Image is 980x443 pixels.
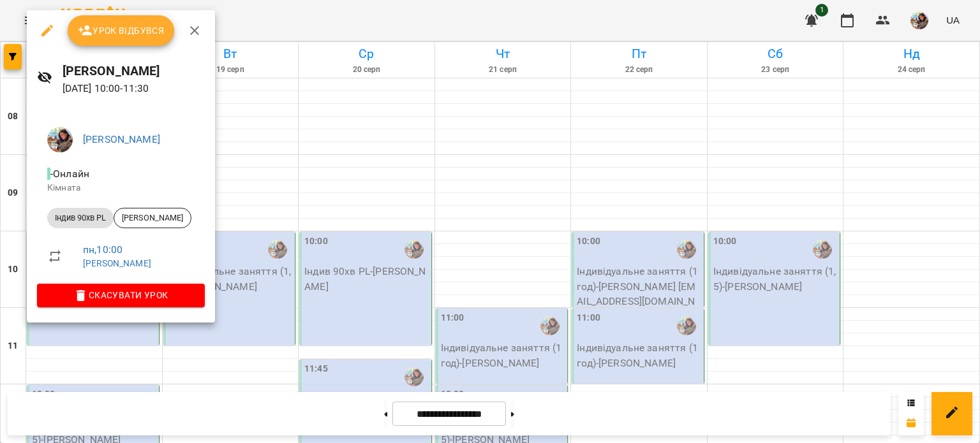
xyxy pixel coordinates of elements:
a: пн , 10:00 [83,243,122,256]
h6: [PERSON_NAME] [63,61,205,81]
img: 8f0a5762f3e5ee796b2308d9112ead2f.jpeg [47,127,73,152]
span: Індив 90хв PL [47,212,114,224]
span: Урок відбувся [78,23,165,38]
div: [PERSON_NAME] [114,208,191,228]
a: [PERSON_NAME] [83,258,151,268]
button: Урок відбувся [68,15,175,46]
p: [DATE] 10:00 - 11:30 [63,81,205,96]
button: Скасувати Урок [37,284,205,307]
span: Скасувати Урок [47,287,195,303]
span: [PERSON_NAME] [114,212,191,224]
span: - Онлайн [47,168,92,180]
p: Кімната [47,182,195,194]
a: [PERSON_NAME] [83,133,160,145]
